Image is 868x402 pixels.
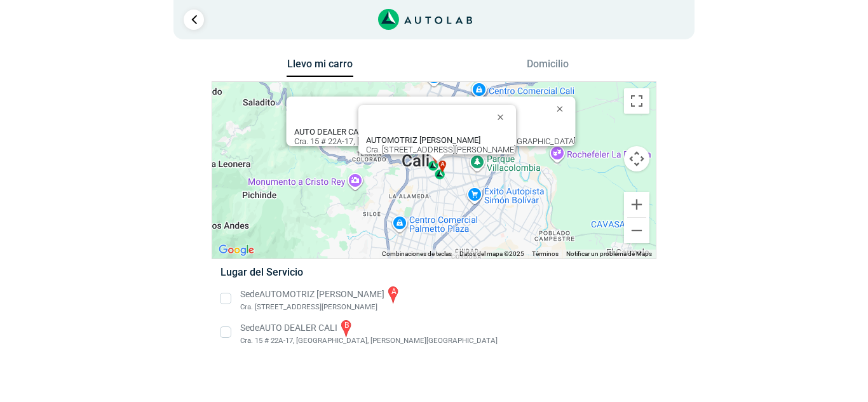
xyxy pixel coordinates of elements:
[624,146,649,171] button: Controles de visualización del mapa
[488,102,519,132] button: Cerrar
[624,88,649,114] button: Cambiar a la vista en pantalla completa
[366,135,480,145] b: AUTOMOTRIZ [PERSON_NAME]
[382,250,452,258] button: Combinaciones de teclas
[215,242,257,258] img: Google
[624,192,649,217] button: Ampliar
[184,10,204,30] a: Ir al paso anterior
[532,250,559,257] a: Términos (se abre en una nueva pestaña)
[459,250,524,257] span: Datos del mapa ©2025
[566,250,652,257] a: Notificar un problema de Maps
[294,127,365,137] b: AUTO DEALER CALI
[440,160,444,169] span: a
[287,58,353,77] button: Llevo mi carro
[378,13,473,25] a: Link al sitio de autolab
[215,242,257,258] a: Abre esta zona en Google Maps (se abre en una nueva ventana)
[624,218,649,243] button: Reducir
[515,58,581,76] button: Domicilio
[548,93,578,124] button: Cerrar
[220,266,647,278] h5: Lugar del Servicio
[294,127,576,146] div: Cra. 15 # 22A-17, [GEOGRAPHIC_DATA], [PERSON_NAME][GEOGRAPHIC_DATA]
[366,135,516,154] div: Cra. [STREET_ADDRESS][PERSON_NAME]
